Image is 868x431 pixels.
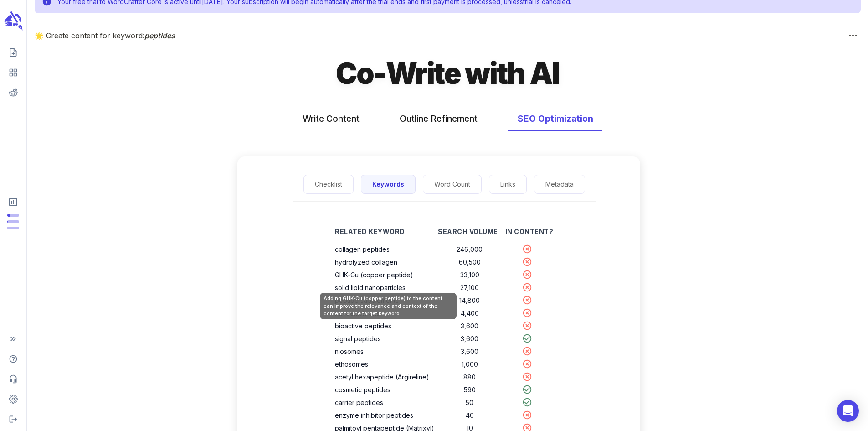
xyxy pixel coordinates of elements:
th: Adding cosmetic peptides to the content can improve the relevance and context of the content for ... [335,384,438,396]
svg: Keyword acetyl hexapeptide (Argireline) is not present in the content. [522,372,532,382]
button: Keep track of internal and external links used in the content. [489,175,527,194]
svg: Keyword niosomes is not present in the content. [522,346,532,356]
td: Global search volume per month for the keyword niosomes. [438,345,502,358]
span: View Subscription & Usage [4,193,23,211]
svg: Keyword bioactive peptides is not present in the content. [522,321,532,331]
span: Adjust your account settings [4,391,23,407]
th: Adding carrier peptides to the content can improve the relevance and context of the content for t... [335,396,438,409]
span: View your Reddit Intelligence add-on dashboard [4,84,23,101]
svg: Keyword hydrolyzed collagen is not present in the content. [522,257,532,267]
span: Input Tokens: 8,444 of 960,000 monthly tokens used. These limits are based on the last model you ... [7,227,19,229]
button: Create or generate meta description. [534,175,585,194]
span: Posts: 1 of 5 monthly posts used [7,214,19,217]
svg: Keyword ethosomes is not present in the content. [522,359,532,369]
p: Related Keyword [335,227,438,236]
th: Adding ethosomes to the content can improve the relevance and context of the content for the targ... [335,358,438,371]
td: Global search volume per month for the keyword ethosomes. [438,358,502,371]
button: Check out a checklist of SEO best practices. [303,175,354,194]
td: Global search volume per month for the keyword carrier peptides. [438,396,502,409]
td: Global search volume per month for the keyword hydrolyzed collagen. [438,256,502,269]
span: Create new content [4,44,23,61]
div: Adding GHK‑Cu (copper peptide) to the content can improve the relevance and context of the conten... [320,293,457,319]
button: Write Content [293,107,369,131]
button: SEO Optimization [508,107,602,131]
th: Adding collagen peptides to the content can improve the relevance and context of the content for ... [335,243,438,256]
svg: Keyword cosmetic peptides is present in the content. [522,384,532,395]
span: peptides [144,31,175,40]
svg: Keyword nanoemulsions is not present in the content. [522,308,532,318]
td: Global search volume per month for the keyword enzyme inhibitor peptides. [438,409,502,422]
th: Adding niosomes to the content can improve the relevance and context of the content for the targe... [335,345,438,358]
p: In Content? [505,227,554,236]
td: Global search volume per month for the keyword cosmetic peptides. [438,384,502,396]
span: Help Center [4,351,23,367]
th: Adding enzyme inhibitor peptides to the content can improve the relevance and context of the cont... [335,409,438,422]
td: Global search volume per month for the keyword nanoemulsions. [438,307,502,320]
th: Adding hydrolyzed collagen to the content can improve the relevance and context of the content fo... [335,256,438,269]
span: Expand Sidebar [4,331,23,347]
span: Contact Support [4,371,23,387]
td: Global search volume per month for the keyword collagen peptides. [438,243,502,256]
td: Global search volume per month for the keyword solid lipid nanoparticles. [438,281,502,294]
svg: Keyword signal peptides is present in the content. [522,333,532,343]
td: Global search volume per month for the keyword peptide supplements. [438,294,502,307]
div: Open Intercom Messenger [837,400,859,422]
th: Adding acetyl hexapeptide (Argireline) to the content can improve the relevance and context of th... [335,371,438,384]
span: Logout [4,411,23,427]
svg: Keyword solid lipid nanoparticles is not present in the content. [522,282,532,292]
p: Search Volume [438,227,498,236]
svg: Keyword peptide supplements is not present in the content. [522,295,532,305]
button: Explore semantically related keywords. [361,175,416,194]
svg: Keyword carrier peptides is present in the content. [522,397,532,407]
button: Explore various insights related to word count and length of the search results for the target ke... [423,175,482,194]
p: 🌟 Create content for keyword: [35,30,845,41]
h1: Co-Write with AI [336,54,559,92]
th: Adding signal peptides to the content can improve the relevance and context of the content for th... [335,332,438,345]
span: View your content dashboard [4,64,23,81]
td: Global search volume per month for the keyword GHK‑Cu (copper peptide). [438,269,502,281]
button: Outline Refinement [390,107,487,131]
svg: Keyword GHK‑Cu (copper peptide) is not present in the content. [522,270,532,280]
th: Adding solid lipid nanoparticles to the content can improve the relevance and context of the cont... [335,281,438,294]
th: Adding GHK‑Cu (copper peptide) to the content can improve the relevance and context of the conten... [335,269,438,281]
svg: Keyword enzyme inhibitor peptides is not present in the content. [522,410,532,420]
th: Adding bioactive peptides to the content can improve the relevance and context of the content for... [335,320,438,332]
svg: Keyword collagen peptides is not present in the content. [522,244,532,254]
span: Output Tokens: 6,405 of 120,000 monthly tokens used. These limits are based on the last model you... [7,220,19,223]
td: Global search volume per month for the keyword bioactive peptides. [438,320,502,332]
td: Global search volume per month for the keyword acetyl hexapeptide (Argireline). [438,371,502,384]
td: Global search volume per month for the keyword signal peptides. [438,332,502,345]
